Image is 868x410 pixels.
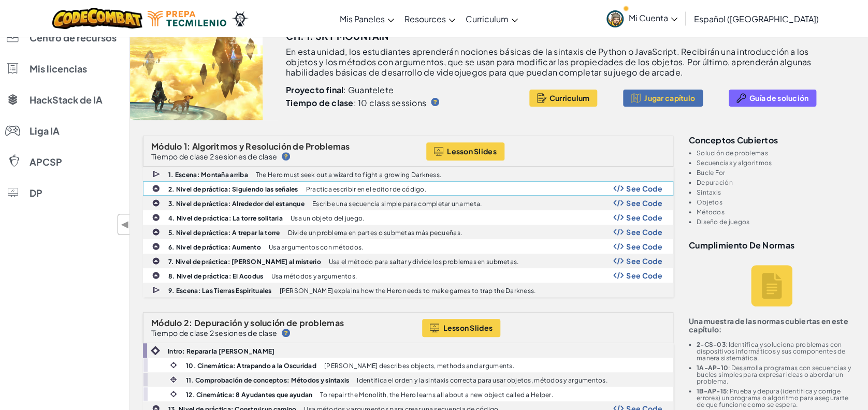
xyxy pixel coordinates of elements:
[529,90,597,107] button: Curriculum
[168,258,321,266] b: 7. Nivel de práctica: [PERSON_NAME] al misterio
[626,271,662,280] span: See Code
[320,391,553,398] p: To repair the Monolith, the Hero learns all about a new object called a Helper.
[184,141,191,152] span: 1:
[256,171,441,178] p: The Hero must seek out a wizard to fight a growing Darkness.
[288,229,462,236] p: Divide un problema en partes o submetas más pequeñas.
[184,317,193,328] span: 2:
[422,319,500,337] button: Lesson Slides
[286,98,426,108] p: : 10 class sessions
[143,283,673,297] a: 9. Escena: Las Tierras Espirituales [PERSON_NAME] explains how the Hero needs to make games to tr...
[286,85,517,95] p: : Guantelete
[151,346,160,355] img: IconIntro.svg
[168,272,263,280] b: 8. Nivel de práctica: El Acodus
[143,268,673,283] a: 8. Nivel de práctica: El Acodus Usa métodos y argumentos. Show Code Logo See Code
[186,391,312,399] b: 12. Cinemática: 8 Ayudantes que ayudan
[689,241,855,250] h3: Cumplimiento de normas
[697,341,855,361] li: : Identifica y soluciona problemas con dispositivos informáticos y sus componentes de manera sist...
[697,179,855,186] li: Depuración
[626,228,662,236] span: See Code
[340,13,385,24] span: Mis Paneles
[689,136,855,144] h3: Conceptos cubiertos
[404,13,446,24] span: Resources
[689,5,824,33] a: Español ([GEOGRAPHIC_DATA])
[143,167,673,181] a: 1. Escena: Montaña arriba The Hero must seek out a wizard to fight a growing Darkness.
[232,11,248,26] img: Ozaria
[168,229,280,237] b: 5. Nivel de práctica: A trepar la torre
[286,97,353,108] b: Tiempo de clase
[466,13,509,24] span: Curriculum
[329,258,518,265] p: Usa el método para saltar y divide los problemas en submetas.
[143,181,673,196] a: 2. Nivel de práctica: Siguiendo las señales Practica escribir en el editor de código. Show Code L...
[549,94,589,102] span: Curriculum
[143,387,673,401] a: 12. Cinemática: 8 Ayudantes que ayudan To repair the Monolith, the Hero learns all about a new ob...
[729,90,816,107] a: Guía de solución
[613,214,624,221] img: Show Code Logo
[697,169,855,176] li: Bucle For
[335,5,399,33] a: Mis Paneles
[426,142,504,160] button: Lesson Slides
[312,200,482,207] p: Escribe una secuencia simple para completar una meta.
[152,228,160,236] img: IconPracticeLevel.svg
[152,242,160,251] img: IconPracticeLevel.svg
[143,210,673,225] a: 4. Nivel de práctica: La torre solitaria Usa un objeto del juego. Show Code Logo See Code
[143,225,673,239] a: 5. Nivel de práctica: A trepar la torre Divide un problema en partes o submetas más pequeñas. Sho...
[151,141,182,152] span: Módulo
[626,184,662,193] span: See Code
[271,273,357,280] p: Usa métodos y argumentos.
[694,13,819,24] span: Español ([GEOGRAPHIC_DATA])
[306,186,426,193] p: Practica escribir en el editor de código.
[623,90,703,107] button: Jugar capítulo
[269,244,363,251] p: Usa argumentos con métodos.
[168,171,248,179] b: 1. Escena: Montaña arriba
[613,185,624,192] img: Show Code Logo
[143,372,673,387] a: 11. Comprobación de conceptos: Métodos y sintaxis Identifica el orden y la sintaxis correcta para...
[697,209,855,215] li: Métodos
[143,254,673,268] a: 7. Nivel de práctica: [PERSON_NAME] al misterio Usa el método para saltar y divide los problemas ...
[291,215,364,222] p: Usa un objeto del juego.
[30,126,60,136] span: Liga IA
[324,362,514,369] p: [PERSON_NAME] describes objects, methods and arguments.
[286,84,343,95] b: Proyecto final
[192,141,350,152] span: Algoritmos y Resolución de Problemas
[626,257,662,265] span: See Code
[169,375,178,384] img: IconInteractive.svg
[152,184,160,193] img: IconPracticeLevel.svg
[629,12,677,23] span: Mi Cuenta
[186,376,349,384] b: 11. Comprobación de conceptos: Métodos y sintaxis
[460,5,523,33] a: Curriculum
[697,199,855,206] li: Objetos
[152,169,162,179] img: IconCutscene.svg
[168,287,271,295] b: 9. Escena: Las Tierras Espirituales
[168,200,305,208] b: 3. Nivel de práctica: Alrededor del estanque
[697,364,855,385] li: : Desarrolla programas con secuencias y bucles simples para expresar ideas o abordar un problema.
[613,243,624,250] img: Show Code Logo
[151,329,277,337] p: Tiempo de clase 2 sesiones de clase
[30,95,103,105] span: HackStack de IA
[697,218,855,225] li: Diseño de juegos
[626,213,662,222] span: See Code
[194,317,344,328] span: Depuración y solución de problemas
[626,242,662,251] span: See Code
[152,285,162,295] img: IconCutscene.svg
[169,389,178,399] img: IconCinematic.svg
[30,33,117,42] span: Centro de recursos
[697,387,727,395] b: 1B-AP-15
[697,364,728,372] b: 1A-AP-10
[697,189,855,196] li: Sintaxis
[644,94,695,102] span: Jugar capítulo
[282,152,290,160] img: IconHint.svg
[52,8,143,29] img: CodeCombat logo
[443,324,493,332] span: Lesson Slides
[152,271,160,280] img: IconPracticeLevel.svg
[168,347,274,355] b: Intro: Reparar la [PERSON_NAME]
[143,239,673,254] a: 6. Nivel de práctica: Aumento Usa argumentos con métodos. Show Code Logo See Code
[613,257,624,265] img: Show Code Logo
[697,159,855,166] li: Secuencias y algoritmos
[148,11,226,26] img: Tecmilenio logo
[143,358,673,372] a: 10. Cinemática: Atrapando a la Oscuridad [PERSON_NAME] describes objects, methods and arguments.
[152,199,160,207] img: IconPracticeLevel.svg
[613,228,624,236] img: Show Code Logo
[151,152,277,160] p: Tiempo de clase 2 sesiones de clase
